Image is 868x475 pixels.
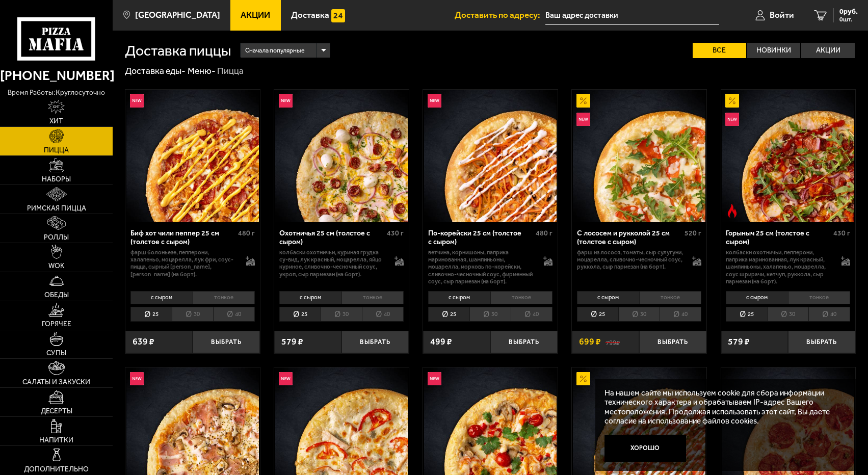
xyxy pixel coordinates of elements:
[133,337,154,347] span: 639 ₽
[331,9,345,23] img: 15daf4d41897b9f0e9f617042186c801.svg
[726,307,767,322] li: 25
[726,291,787,304] li: с сыром
[606,337,620,347] s: 799 ₽
[808,307,850,322] li: 40
[722,90,854,222] img: Горыныч 25 см (толстое с сыром)
[46,350,66,357] span: Супы
[430,337,452,347] span: 499 ₽
[490,331,558,353] button: Выбрать
[245,42,305,59] span: Сначала популярные
[725,113,739,126] img: Новинка
[42,321,71,328] span: Горячее
[572,90,706,222] a: АкционныйНовинкаС лососем и рукколой 25 см (толстое с сыром)
[130,249,236,278] p: фарш болоньезе, пепперони, халапеньо, моцарелла, лук фри, соус-пицца, сырный [PERSON_NAME], [PERS...
[428,94,441,108] img: Новинка
[428,291,490,304] li: с сыром
[576,94,590,108] img: Акционный
[279,291,341,304] li: с сыром
[279,229,384,246] div: Охотничья 25 см (толстое с сыром)
[725,204,739,218] img: Острое блюдо
[490,291,553,304] li: тонкое
[747,43,801,58] label: Новинки
[279,372,293,386] img: Новинка
[576,113,590,126] img: Новинка
[27,205,86,212] span: Римская пицца
[130,307,172,322] li: 25
[725,94,739,108] img: Акционный
[39,437,73,444] span: Напитки
[188,65,216,76] a: Меню-
[639,291,701,304] li: тонкое
[341,291,404,304] li: тонкое
[604,388,840,426] p: На нашем сайте мы используем cookie для сбора информации технического характера и обрабатываем IP...
[193,331,260,353] button: Выбрать
[281,337,303,347] span: 579 ₽
[728,337,750,347] span: 579 ₽
[536,229,553,237] span: 480 г
[788,291,850,304] li: тонкое
[321,307,362,322] li: 30
[362,307,404,322] li: 40
[48,262,64,270] span: WOK
[44,147,69,154] span: Пицца
[428,249,534,285] p: ветчина, корнишоны, паприка маринованная, шампиньоны, моцарелла, морковь по-корейски, сливочно-че...
[125,65,186,76] a: Доставка еды-
[726,229,831,246] div: Горыныч 25 см (толстое с сыром)
[455,11,545,19] span: Доставить по адресу:
[604,435,686,462] button: Хорошо
[767,307,808,322] li: 30
[576,372,590,386] img: Акционный
[577,249,683,271] p: фарш из лосося, томаты, сыр сулугуни, моцарелла, сливочно-чесночный соус, руккола, сыр пармезан (...
[721,90,855,222] a: АкционныйНовинкаОстрое блюдоГорыныч 25 см (толстое с сыром)
[291,11,329,19] span: Доставка
[428,307,469,322] li: 25
[788,331,855,353] button: Выбрать
[135,11,220,19] span: [GEOGRAPHIC_DATA]
[693,43,746,58] label: Все
[545,6,719,25] input: Ваш адрес доставки
[241,11,270,19] span: Акции
[24,466,89,473] span: Дополнительно
[279,94,293,108] img: Новинка
[193,291,255,304] li: тонкое
[685,229,701,237] span: 520 г
[279,249,385,278] p: колбаски охотничьи, куриная грудка су-вид, лук красный, моцарелла, яйцо куриное, сливочно-чесночн...
[577,307,618,322] li: 25
[41,408,72,415] span: Десерты
[126,90,259,222] img: Биф хот чили пеппер 25 см (толстое с сыром)
[275,90,408,222] img: Охотничья 25 см (толстое с сыром)
[428,372,441,386] img: Новинка
[770,11,794,19] span: Войти
[577,229,682,246] div: С лососем и рукколой 25 см (толстое с сыром)
[579,337,601,347] span: 699 ₽
[469,307,511,322] li: 30
[130,94,144,108] img: Новинка
[42,176,71,183] span: Наборы
[22,379,90,386] span: Салаты и закуски
[238,229,255,237] span: 480 г
[130,291,192,304] li: с сыром
[511,307,553,322] li: 40
[424,90,557,222] img: По-корейски 25 см (толстое с сыром)
[125,90,259,222] a: НовинкаБиф хот чили пеппер 25 см (толстое с сыром)
[49,118,63,125] span: Хит
[428,229,533,246] div: По-корейски 25 см (толстое с сыром)
[423,90,557,222] a: НовинкаПо-корейски 25 см (толстое с сыром)
[577,291,639,304] li: с сыром
[279,307,321,322] li: 25
[660,307,701,322] li: 40
[217,65,244,77] div: Пицца
[387,229,404,237] span: 430 г
[839,16,858,22] span: 0 шт.
[130,372,144,386] img: Новинка
[639,331,706,353] button: Выбрать
[341,331,409,353] button: Выбрать
[44,234,69,241] span: Роллы
[125,43,231,58] h1: Доставка пиццы
[130,229,235,246] div: Биф хот чили пеппер 25 см (толстое с сыром)
[44,292,69,299] span: Обеды
[274,90,408,222] a: НовинкаОхотничья 25 см (толстое с сыром)
[172,307,213,322] li: 30
[833,229,850,237] span: 430 г
[726,249,832,285] p: колбаски Охотничьи, пепперони, паприка маринованная, лук красный, шампиньоны, халапеньо, моцарелл...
